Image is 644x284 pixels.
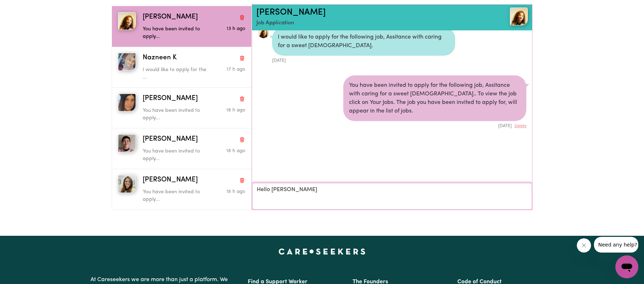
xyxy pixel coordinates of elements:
button: Delete conversation [239,13,245,22]
textarea: Hello Jax [252,183,532,210]
button: Delete conversation [239,53,245,63]
div: I would like to apply for the following job, Assitance with caring for a sweet [DEMOGRAPHIC_DATA]. [272,27,455,56]
a: Jazz Davies [482,8,527,25]
img: Lynda L [118,175,136,193]
div: [DATE] [343,121,526,129]
img: F4E82D9A86B67A4511BCF4CB04B9A067_avatar_blob [258,27,269,39]
span: Message sent on August 2, 2025 [227,67,245,72]
span: [PERSON_NAME] [143,12,198,23]
div: You have been invited to apply for the following job, Assitance with caring for a sweet [DEMOGRAP... [343,75,526,121]
span: Message sent on August 2, 2025 [226,149,245,153]
img: View Jazz Davies 's profile [510,8,528,25]
p: You have been invited to apply... [143,148,211,163]
a: Careseekers home page [279,249,365,254]
span: [PERSON_NAME] [143,175,198,185]
span: Message sent on August 2, 2025 [226,189,245,194]
img: Yasuyo O [118,134,136,152]
img: Julie G [118,94,136,111]
img: Jazz Davies [118,12,136,30]
button: Nazneen KNazneen KDelete conversationI would like to apply for the ...Message sent on August 2, 2025 [112,47,251,88]
p: Job Application [256,19,482,28]
button: Julie G[PERSON_NAME]Delete conversationYou have been invited to apply...Message sent on August 2,... [112,88,251,128]
a: [PERSON_NAME] [256,8,326,17]
button: Jazz Davies [PERSON_NAME]Delete conversationYou have been invited to apply...Message sent on Augu... [112,6,251,47]
span: [PERSON_NAME] [143,94,198,104]
span: [PERSON_NAME] [143,134,198,145]
span: Nazneen K [143,53,177,63]
span: Message sent on August 2, 2025 [226,108,245,113]
button: Delete conversation [239,94,245,103]
button: Delete [515,123,526,129]
p: I would like to apply for the ... [143,66,211,81]
button: Delete conversation [239,175,245,185]
img: Nazneen K [118,53,136,71]
button: Lynda L[PERSON_NAME]Delete conversationYou have been invited to apply...Message sent on August 2,... [112,169,251,210]
button: Delete conversation [239,135,245,144]
iframe: Button to launch messaging window [615,255,638,278]
a: View Jazz Davies 's profile [258,27,269,39]
p: You have been invited to apply... [143,107,211,122]
span: Message sent on August 2, 2025 [227,26,245,31]
button: Yasuyo O[PERSON_NAME]Delete conversationYou have been invited to apply...Message sent on August 2... [112,128,251,169]
p: You have been invited to apply... [143,188,211,204]
iframe: Message from company [594,237,638,253]
iframe: Close message [577,238,591,253]
div: [DATE] [272,56,455,64]
p: You have been invited to apply... [143,25,211,41]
